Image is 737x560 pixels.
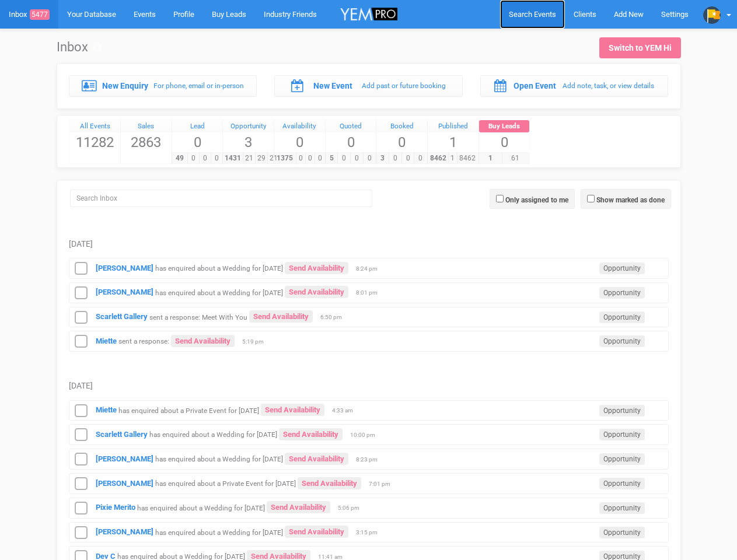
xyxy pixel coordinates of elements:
span: 3:15 pm [356,528,385,537]
input: Search Inbox [70,190,372,207]
span: 0 [479,132,530,152]
span: 5:19 pm [242,338,271,346]
a: Availability [274,120,325,133]
label: New Event [313,80,352,92]
span: 8:23 pm [356,456,385,464]
span: 0 [172,132,223,152]
span: 0 [296,153,306,164]
label: Show marked as done [596,195,665,205]
label: New Enquiry [102,80,148,92]
a: Lead [172,120,223,133]
a: Booked [376,120,427,133]
span: 8:24 pm [356,265,385,273]
div: All Events [70,120,121,133]
img: profile.png [703,6,721,24]
a: New Enquiry For phone, email or in-person [69,75,257,96]
span: 0 [376,132,427,152]
small: has enquired about a Wedding for [DATE] [149,430,277,439]
span: 0 [187,153,200,164]
span: 1431 [222,153,243,164]
span: 4:33 am [332,407,361,415]
a: Miette [96,337,117,345]
small: For phone, email or in-person [153,82,244,90]
small: has enquired about a Wedding for [DATE] [155,528,283,536]
span: 5 [325,153,338,164]
a: [PERSON_NAME] [96,527,153,536]
span: 7:01 pm [369,480,398,488]
label: Open Event [514,80,556,92]
small: Add note, task, or view details [563,82,654,90]
h5: [DATE] [69,240,669,249]
div: Switch to YEM Hi [609,42,672,54]
a: [PERSON_NAME] [96,264,153,272]
a: Open Event Add note, task, or view details [480,75,669,96]
span: 6:50 pm [320,313,350,321]
a: New Event Add past or future booking [274,75,463,96]
a: Send Availability [267,501,330,513]
span: Opportunity [599,478,645,489]
span: 61 [502,153,530,164]
a: Quoted [326,120,376,133]
a: [PERSON_NAME] [96,479,153,488]
span: 2863 [121,132,172,152]
span: 0 [326,132,376,152]
a: Send Availability [285,286,348,298]
span: 0 [414,153,427,164]
span: 0 [337,153,351,164]
a: Send Availability [285,526,348,538]
a: Scarlett Gallery [96,430,148,439]
small: has enquired about a Wedding for [DATE] [155,288,283,296]
span: Clients [574,10,596,19]
span: 0 [274,132,325,152]
span: 3 [376,153,389,164]
small: has enquired about a Private Event for [DATE] [118,406,259,414]
span: 0 [389,153,402,164]
span: Opportunity [599,429,645,440]
label: Only assigned to me [505,195,568,205]
small: has enquired about a Private Event for [DATE] [155,480,296,488]
span: 8462 [457,153,478,164]
a: Opportunity [223,120,274,133]
span: Opportunity [599,453,645,465]
span: 1375 [274,153,296,164]
span: 0 [350,153,364,164]
span: Opportunity [599,311,645,323]
span: 1 [448,153,457,164]
a: Miette [96,405,117,414]
small: Add past or future booking [362,82,446,90]
span: Opportunity [599,527,645,538]
span: 0 [401,153,415,164]
strong: Scarlett Gallery [96,312,148,321]
small: has enquired about a Wedding for [DATE] [155,455,283,463]
strong: [PERSON_NAME] [96,288,153,296]
div: Buy Leads [479,120,530,133]
a: Send Availability [285,262,348,274]
a: [PERSON_NAME] [96,454,153,463]
span: Opportunity [599,405,645,416]
strong: Pixie Merito [96,503,135,512]
span: 1 [478,153,502,164]
a: Send Availability [249,310,313,323]
span: 29 [255,153,268,164]
a: Send Availability [298,477,361,489]
small: has enquired about a Wedding for [DATE] [137,503,265,512]
a: Send Availability [261,404,324,416]
a: Published [428,120,478,133]
a: Switch to YEM Hi [599,37,681,58]
span: 49 [172,153,188,164]
span: 5477 [30,9,50,20]
a: Send Availability [285,453,348,465]
span: 11282 [70,132,121,152]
